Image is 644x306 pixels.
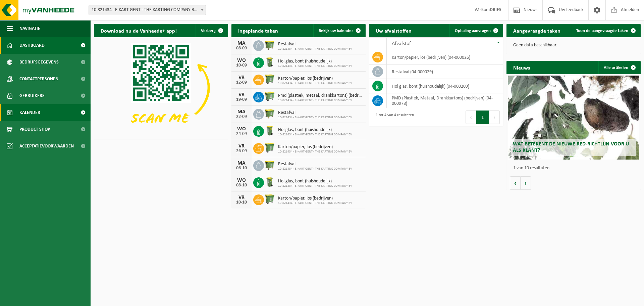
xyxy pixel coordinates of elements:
[235,115,248,119] div: 22-09
[571,24,640,37] a: Toon de aangevraagde taken
[506,61,537,74] h2: Nieuws
[278,81,352,85] span: 10-821434 - E-KART GENT - THE KARTING COMPANY BV
[278,64,352,68] span: 10-821434 - E-KART GENT - THE KARTING COMPANY BV
[89,5,206,15] span: 10-821434 - E-KART GENT - THE KARTING COMPANY BV - GENT
[235,149,248,154] div: 26-09
[235,132,248,136] div: 24-09
[278,179,352,184] span: Hol glas, bont (huishoudelijk)
[264,39,275,51] img: WB-1100-HPE-GN-51
[235,126,248,132] div: WO
[369,24,418,37] h2: Uw afvalstoffen
[264,74,275,85] img: WB-0770-HPE-GN-50
[264,91,275,102] img: WB-0660-HPE-GN-50
[319,29,353,33] span: Bekijk uw kalender
[235,161,248,166] div: MA
[449,24,502,37] a: Ophaling aanvragen
[19,71,58,87] span: Contactpersonen
[19,87,45,104] span: Gebruikers
[235,183,248,188] div: 08-10
[489,111,500,124] button: Next
[278,196,352,201] span: Karton/papier, los (bedrijven)
[235,46,248,51] div: 08-09
[231,24,285,37] h2: Ingeplande taken
[235,63,248,68] div: 10-09
[19,20,40,37] span: Navigatie
[19,104,40,121] span: Kalender
[387,50,503,64] td: karton/papier, los (bedrijven) (04-000026)
[264,142,275,154] img: WB-0770-HPE-GN-50
[313,24,365,37] a: Bekijk uw kalender
[387,93,503,108] td: PMD (Plastiek, Metaal, Drankkartons) (bedrijven) (04-000978)
[278,162,352,167] span: Restafval
[19,54,59,71] span: Bedrijfsgegevens
[235,143,248,149] div: VR
[476,111,489,124] button: 1
[278,110,352,116] span: Restafval
[508,76,639,160] a: Wat betekent de nieuwe RED-richtlijn voor u als klant?
[264,176,275,188] img: WB-0140-HPE-GN-50
[278,116,352,120] span: 10-821434 - E-KART GENT - THE KARTING COMPANY BV
[264,193,275,205] img: WB-0770-HPE-GN-50
[94,24,183,37] h2: Download nu de Vanheede+ app!
[372,110,414,125] div: 1 tot 4 van 4 resultaten
[235,109,248,115] div: MA
[278,167,352,171] span: 10-821434 - E-KART GENT - THE KARTING COMPANY BV
[513,43,634,48] p: Geen data beschikbaar.
[387,64,503,79] td: restafval (04-000029)
[264,125,275,136] img: WB-0140-HPE-GN-50
[278,127,352,133] span: Hol glas, bont (huishoudelijk)
[392,41,411,46] span: Afvalstof
[278,133,352,137] span: 10-821434 - E-KART GENT - THE KARTING COMPANY BV
[19,121,50,138] span: Product Shop
[264,108,275,119] img: WB-1100-HPE-GN-51
[235,58,248,63] div: WO
[278,201,352,205] span: 10-821434 - E-KART GENT - THE KARTING COMPANY BV
[490,7,501,12] strong: DRIES
[278,93,362,98] span: Pmd (plastiek, metaal, drankkartons) (bedrijven)
[455,29,491,33] span: Ophaling aanvragen
[235,200,248,205] div: 10-10
[94,37,228,138] img: Download de VHEPlus App
[264,159,275,171] img: WB-1100-HPE-GN-51
[278,144,352,150] span: Karton/papier, los (bedrijven)
[235,166,248,171] div: 06-10
[506,24,567,37] h2: Aangevraagde taken
[598,61,640,74] a: Alle artikelen
[278,98,362,102] span: 10-821434 - E-KART GENT - THE KARTING COMPANY BV
[235,97,248,102] div: 19-09
[510,176,521,190] button: Vorige
[278,150,352,154] span: 10-821434 - E-KART GENT - THE KARTING COMPANY BV
[235,195,248,200] div: VR
[466,111,476,124] button: Previous
[235,92,248,97] div: VR
[89,5,206,15] span: 10-821434 - E-KART GENT - THE KARTING COMPANY BV - GENT
[576,29,628,33] span: Toon de aangevraagde taken
[521,176,531,190] button: Volgende
[513,141,629,153] span: Wat betekent de nieuwe RED-richtlijn voor u als klant?
[196,24,227,37] button: Verberg
[264,56,275,68] img: WB-0140-HPE-GN-50
[19,37,45,54] span: Dashboard
[278,47,352,51] span: 10-821434 - E-KART GENT - THE KARTING COMPANY BV
[235,75,248,80] div: VR
[235,178,248,183] div: WO
[278,59,352,64] span: Hol glas, bont (huishoudelijk)
[201,29,216,33] span: Verberg
[278,42,352,47] span: Restafval
[387,79,503,93] td: hol glas, bont (huishoudelijk) (04-000209)
[513,166,637,171] p: 1 van 10 resultaten
[235,80,248,85] div: 12-09
[235,41,248,46] div: MA
[19,138,74,155] span: Acceptatievoorwaarden
[278,76,352,81] span: Karton/papier, los (bedrijven)
[278,184,352,188] span: 10-821434 - E-KART GENT - THE KARTING COMPANY BV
